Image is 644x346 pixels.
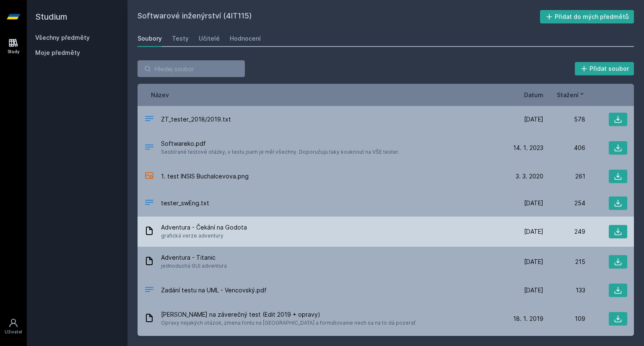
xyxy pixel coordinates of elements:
[161,115,231,124] span: ZT_tester_2018/2019.txt
[543,199,585,207] div: 254
[230,30,261,47] a: Hodnocení
[138,30,162,47] a: Soubory
[161,172,249,181] span: 1. test INSIS Buchalcevova.png
[161,148,399,156] span: Sesbírané testové otázky, v testu jsem je měl všechny. Doporučuju taky kouknout na VŠE tester.
[2,314,25,339] a: Uživatel
[543,144,585,152] div: 406
[138,34,162,43] div: Soubory
[35,49,80,57] span: Moje předměty
[557,90,585,99] button: Stažení
[161,139,399,148] span: Softwareko.pdf
[543,115,585,124] div: 578
[524,227,543,236] span: [DATE]
[138,60,245,77] input: Hledej soubor
[543,258,585,266] div: 215
[161,286,267,294] span: Zadání testu na UML - Vencovský.pdf
[144,114,154,126] div: TXT
[543,315,585,323] div: 109
[161,199,209,207] span: tester_swEng.txt
[524,286,543,294] span: [DATE]
[5,329,22,335] div: Uživatel
[161,253,227,262] span: Adventura - Titanic
[144,197,154,209] div: TXT
[8,49,20,55] div: Study
[524,115,543,124] span: [DATE]
[516,172,543,181] span: 3. 3. 2020
[161,319,415,327] span: Opravy nejakých otázok, zmena fontu na [GEOGRAPHIC_DATA] a formátovanie nech sa na to dá pozerať
[513,144,543,152] span: 14. 1. 2023
[35,34,90,41] a: Všechny předměty
[144,142,154,154] div: PDF
[543,227,585,236] div: 249
[543,172,585,181] div: 261
[144,170,154,183] div: PNG
[524,258,543,266] span: [DATE]
[138,10,540,23] h2: Softwarové inženýrství (4IT115)
[543,286,585,294] div: 133
[230,34,261,43] div: Hodnocení
[2,34,25,59] a: Study
[161,223,247,232] span: Adventura - Čekání na Godota
[172,34,189,43] div: Testy
[524,199,543,207] span: [DATE]
[172,30,189,47] a: Testy
[144,284,154,297] div: PDF
[540,10,634,23] button: Přidat do mých předmětů
[199,34,220,43] div: Učitelé
[575,62,634,75] button: Přidat soubor
[513,315,543,323] span: 18. 1. 2019
[524,90,543,99] button: Datum
[199,30,220,47] a: Učitelé
[161,262,227,270] span: jednoduchá GUI adventura
[557,90,579,99] span: Stažení
[161,310,415,319] span: [PERSON_NAME] na záverečný test (Edit 2019 + opravy)
[161,232,247,240] span: grafická verze adventury
[151,90,169,99] button: Název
